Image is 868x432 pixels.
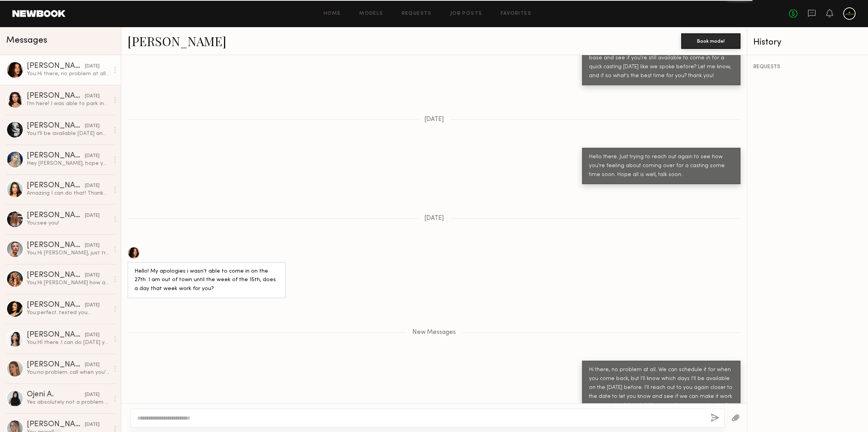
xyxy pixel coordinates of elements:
div: Yes absolutely not a problem at all! [27,399,109,406]
div: You: HI there..I can do [DATE] yes..also [DATE] if you prefer. [27,339,109,346]
div: [PERSON_NAME] [27,271,85,279]
div: [DATE] [85,391,100,399]
a: Home [324,11,341,16]
div: You: no problem..call when you're by the gate [27,369,109,376]
div: [PERSON_NAME] [27,212,85,219]
div: You: Hi [PERSON_NAME], just trying to reach out again about the ecomm gig, to see if you're still... [27,249,109,257]
div: Hi [PERSON_NAME], how are you? Just wanted to touch base and see if you're still available to com... [589,45,734,81]
div: You: see you! [27,219,109,227]
div: [DATE] [85,93,100,100]
div: [PERSON_NAME] [27,301,85,309]
div: I’m here! I was able to park inside the parking lot [27,100,109,107]
div: [DATE] [85,361,100,369]
div: Hello there. Just trying to reach out again to see how you're feeling about coming over for a cas... [589,153,734,180]
a: Models [359,11,383,16]
a: Job Posts [450,11,482,16]
div: You: perfect..texted you... [27,309,109,316]
div: [PERSON_NAME] [27,152,85,160]
div: [DATE] [85,421,100,429]
div: [DATE] [85,272,100,279]
div: [PERSON_NAME] [27,182,85,190]
div: [PERSON_NAME] [27,242,85,249]
div: You: Hi [PERSON_NAME] how are you? My name is [PERSON_NAME] and I work for a company called Valen... [27,279,109,287]
div: [PERSON_NAME] [27,361,85,369]
button: Book model [681,33,741,49]
div: You: Hi there, no problem at all. We can schedule it for when you come back, but I'll know which ... [27,70,109,78]
span: Messages [6,36,47,45]
div: [PERSON_NAME] [27,122,85,130]
div: [DATE] [85,242,100,249]
a: Requests [402,11,432,16]
div: [PERSON_NAME] [27,421,85,429]
a: Favorites [501,11,531,16]
div: Ojeni A. [27,391,85,399]
a: Book model [681,37,741,44]
div: [DATE] [85,63,100,70]
div: [DATE] [85,123,100,130]
span: New Messages [412,329,456,336]
div: [DATE] [85,212,100,219]
div: Hey [PERSON_NAME], hope you’re doing well. My sister’s instagram is @trapfordom [27,160,109,167]
div: [PERSON_NAME] [27,62,85,70]
div: [PERSON_NAME] [27,331,85,339]
div: [DATE] [85,302,100,309]
div: Hi there, no problem at all. We can schedule it for when you come back, but I'll know which days ... [589,366,734,419]
div: REQUESTS [753,64,862,70]
a: [PERSON_NAME] [127,33,226,49]
div: [DATE] [85,332,100,339]
div: You: I'll be available [DATE] and [DATE] if you can do that [27,130,109,137]
div: Hello! My apologies i wasn’t able to come in on the 27th. I am out of town until the week of the ... [134,267,279,294]
div: [PERSON_NAME] [27,92,85,100]
span: [DATE] [424,215,444,222]
div: History [753,38,862,47]
div: [DATE] [85,152,100,160]
div: Amazing I can do that! Thanks so much & looking forward to meeting you!! [27,190,109,197]
div: [DATE] [85,182,100,190]
span: [DATE] [424,116,444,123]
